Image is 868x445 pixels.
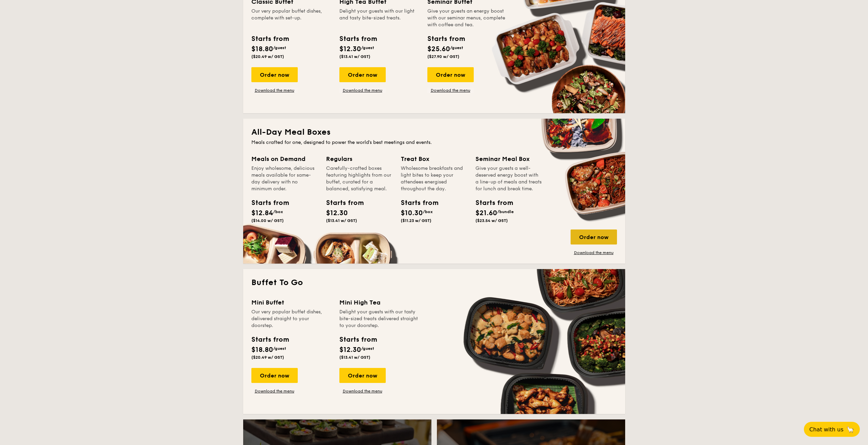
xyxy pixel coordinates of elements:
span: ($13.41 w/ GST) [339,54,370,59]
h2: Buffet To Go [251,277,617,288]
span: $25.60 [427,45,450,53]
div: Mini Buffet [251,298,331,307]
span: /guest [361,45,374,50]
span: $12.30 [339,346,361,354]
a: Download the menu [251,88,298,93]
span: /box [423,209,433,214]
span: ($23.54 w/ GST) [475,218,508,223]
div: Enjoy wholesome, delicious meals available for same-day delivery with no minimum order. [251,165,318,192]
div: Starts from [339,34,377,44]
div: Treat Box [401,154,467,164]
div: Starts from [339,335,377,345]
span: $12.30 [326,209,348,217]
span: $12.30 [339,45,361,53]
span: /guest [361,346,374,351]
span: ($20.49 w/ GST) [251,355,284,360]
span: ($13.41 w/ GST) [326,218,357,223]
div: Meals crafted for one, designed to power the world's best meetings and events. [251,139,617,146]
div: Delight your guests with our light and tasty bite-sized treats. [339,8,419,28]
div: Meals on Demand [251,154,318,164]
div: Give your guests a well-deserved energy boost with a line-up of meals and treats for lunch and br... [475,165,542,192]
div: Our very popular buffet dishes, complete with set-up. [251,8,331,28]
span: Chat with us [809,426,843,433]
button: Chat with us🦙 [804,422,860,437]
span: ($13.41 w/ GST) [339,355,370,360]
span: 🦙 [846,426,854,433]
span: $18.80 [251,346,273,354]
span: ($14.00 w/ GST) [251,218,284,223]
span: $12.84 [251,209,273,217]
div: Starts from [427,34,465,44]
div: Order now [427,67,474,82]
div: Mini High Tea [339,298,419,307]
span: ($20.49 w/ GST) [251,54,284,59]
span: ($27.90 w/ GST) [427,54,459,59]
div: Wholesome breakfasts and light bites to keep your attendees energised throughout the day. [401,165,467,192]
div: Order now [571,229,617,244]
div: Starts from [401,198,431,208]
span: /guest [450,45,463,50]
span: /guest [273,45,286,50]
div: Order now [251,368,298,383]
a: Download the menu [339,388,386,394]
div: Our very popular buffet dishes, delivered straight to your doorstep. [251,309,331,329]
a: Download the menu [571,250,617,255]
div: Order now [251,67,298,82]
span: $21.60 [475,209,497,217]
div: Order now [339,67,386,82]
div: Carefully-crafted boxes featuring highlights from our buffet, curated for a balanced, satisfying ... [326,165,393,192]
div: Starts from [326,198,357,208]
span: /box [273,209,283,214]
a: Download the menu [251,388,298,394]
h2: All-Day Meal Boxes [251,127,617,138]
div: Order now [339,368,386,383]
span: $18.80 [251,45,273,53]
div: Regulars [326,154,393,164]
span: $10.30 [401,209,423,217]
a: Download the menu [339,88,386,93]
span: /bundle [497,209,514,214]
a: Download the menu [427,88,474,93]
div: Delight your guests with our tasty bite-sized treats delivered straight to your doorstep. [339,309,419,329]
div: Starts from [251,335,289,345]
div: Seminar Meal Box [475,154,542,164]
div: Starts from [475,198,506,208]
div: Starts from [251,198,282,208]
span: /guest [273,346,286,351]
span: ($11.23 w/ GST) [401,218,431,223]
div: Starts from [251,34,289,44]
div: Give your guests an energy boost with our seminar menus, complete with coffee and tea. [427,8,507,28]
